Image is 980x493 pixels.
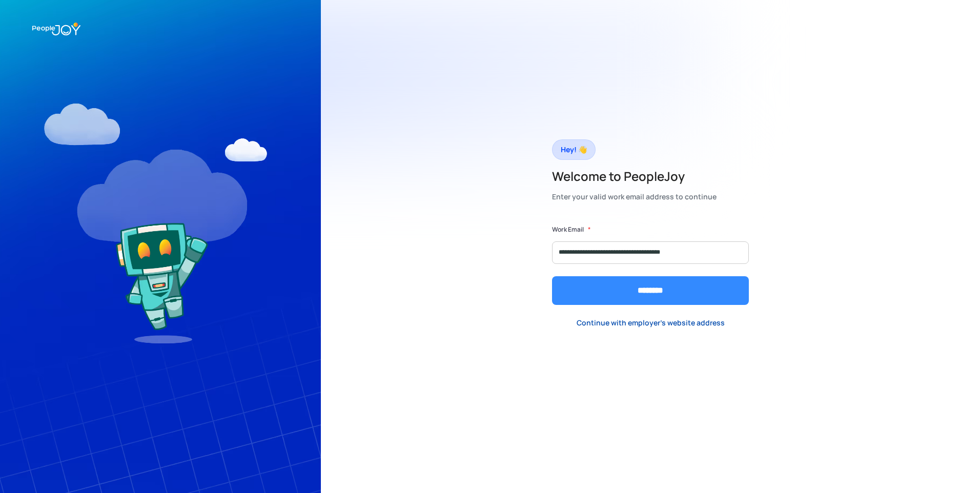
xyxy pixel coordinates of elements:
[568,313,733,334] a: Continue with employer's website address
[577,318,725,328] div: Continue with employer's website address
[552,168,717,184] h2: Welcome to PeopleJoy
[561,142,587,157] div: Hey! 👋
[552,224,749,305] form: Form
[552,190,717,204] div: Enter your valid work email address to continue
[552,224,584,235] label: Work Email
